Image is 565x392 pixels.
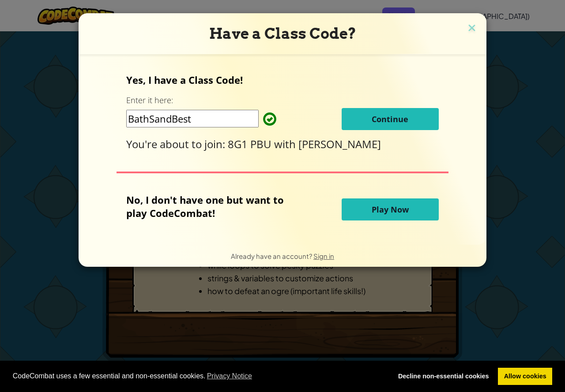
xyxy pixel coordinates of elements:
[231,252,313,260] span: Already have an account?
[228,137,274,151] span: 8G1 PBU
[126,137,228,151] span: You're about to join:
[209,25,356,42] span: Have a Class Code?
[274,137,298,151] span: with
[13,370,385,383] span: CodeCombat uses a few essential and non-essential cookies.
[126,95,173,106] label: Enter it here:
[342,108,439,130] button: Continue
[313,252,334,260] a: Sign in
[206,370,254,383] a: learn more about cookies
[498,368,552,385] a: allow cookies
[342,198,439,220] button: Play Now
[372,114,408,124] span: Continue
[126,193,297,220] p: No, I don't have one but want to play CodeCombat!
[372,204,409,215] span: Play Now
[126,73,438,86] p: Yes, I have a Class Code!
[298,137,381,151] span: [PERSON_NAME]
[466,22,478,35] img: close icon
[392,368,495,385] a: deny cookies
